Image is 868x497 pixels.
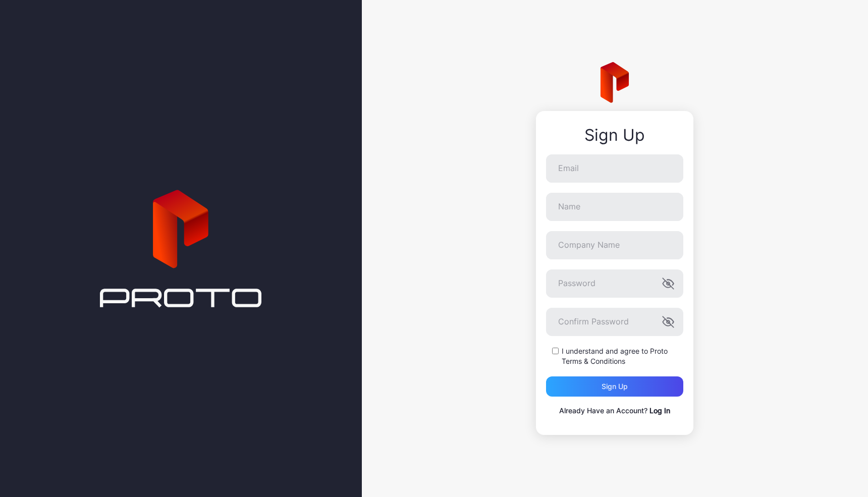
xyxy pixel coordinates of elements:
label: I understand and agree to [562,346,683,366]
a: Log In [649,406,670,415]
button: Sign up [546,376,683,397]
input: Company Name [546,231,683,259]
button: Confirm Password [662,316,674,328]
a: Proto Terms & Conditions [562,347,668,365]
input: Confirm Password [546,308,683,336]
p: Already Have an Account? [546,405,683,417]
div: Sign up [602,382,628,391]
div: Sign Up [546,126,683,144]
input: Email [546,154,683,183]
input: Password [546,269,683,298]
button: Password [662,278,674,290]
input: Name [546,193,683,221]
